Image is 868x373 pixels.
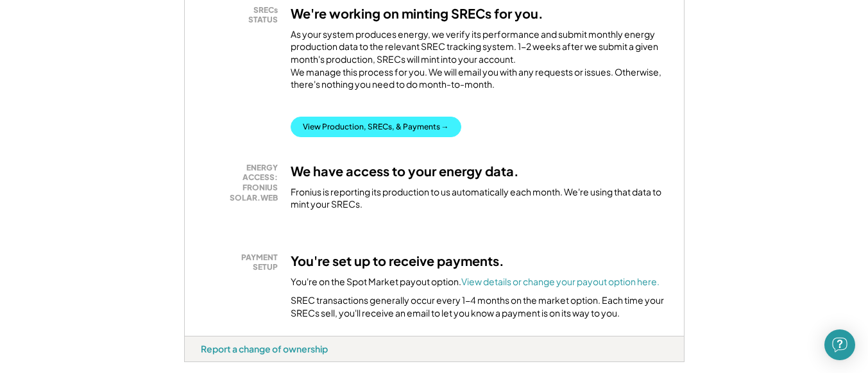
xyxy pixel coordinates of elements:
[461,276,660,287] a: View details or change your payout option here.
[207,5,278,25] div: SRECs STATUS
[291,117,461,137] button: View Production, SRECs, & Payments →
[291,294,668,319] div: SREC transactions generally occur every 1-4 months on the market option. Each time your SRECs sel...
[207,163,278,203] div: ENERGY ACCESS: FRONIUS SOLAR.WEB
[207,253,278,272] div: PAYMENT SETUP
[184,362,225,367] div: i1vpdqjl - VA Distributed
[291,186,668,211] div: Fronius is reporting its production to us automatically each month. We're using that data to mint...
[201,343,328,354] div: Report a change of ownership
[291,5,543,22] h3: We're working on minting SRECs for you.
[291,28,668,97] div: As your system produces energy, we verify its performance and submit monthly energy production da...
[824,329,855,360] div: Open Intercom Messenger
[291,253,504,269] h3: You're set up to receive payments.
[291,163,519,179] h3: We have access to your energy data.
[291,276,660,288] div: You're on the Spot Market payout option.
